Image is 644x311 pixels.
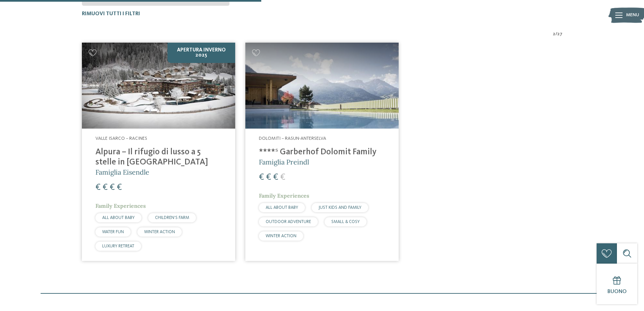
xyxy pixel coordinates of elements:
[95,136,147,141] span: Valle Isarco – Racines
[259,192,309,199] span: Family Experiences
[82,43,235,261] a: Cercate un hotel per famiglie? Qui troverete solo i migliori! Apertura inverno 2025 Valle Isarco ...
[82,11,140,17] span: Rimuovi tutti i filtri
[331,220,360,224] span: SMALL & COSY
[259,173,264,182] span: €
[597,264,637,304] a: Buono
[110,183,115,192] span: €
[95,183,101,192] span: €
[318,205,361,210] span: JUST KIDS AND FAMILY
[117,183,122,192] span: €
[557,31,562,38] span: 27
[102,244,134,248] span: LUXURY RETREAT
[555,31,557,38] span: /
[155,216,189,220] span: CHILDREN’S FARM
[266,173,271,182] span: €
[280,173,285,182] span: €
[273,173,278,182] span: €
[95,168,149,176] span: Famiglia Eisendle
[259,136,326,141] span: Dolomiti – Rasun-Anterselva
[82,43,235,129] img: Cercate un hotel per famiglie? Qui troverete solo i migliori!
[144,230,175,234] span: WINTER ACTION
[266,220,311,224] span: OUTDOOR ADVENTURE
[266,205,298,210] span: ALL ABOUT BABY
[102,216,135,220] span: ALL ABOUT BABY
[102,230,124,234] span: WATER FUN
[553,31,555,38] span: 2
[103,183,108,192] span: €
[266,234,296,238] span: WINTER ACTION
[259,147,385,157] h4: ****ˢ Garberhof Dolomit Family
[245,43,399,129] img: Cercate un hotel per famiglie? Qui troverete solo i migliori!
[259,158,309,166] span: Famiglia Preindl
[95,202,146,209] span: Family Experiences
[607,289,627,294] span: Buono
[245,43,399,261] a: Cercate un hotel per famiglie? Qui troverete solo i migliori! Dolomiti – Rasun-Anterselva ****ˢ G...
[95,147,222,168] h4: Alpura – Il rifugio di lusso a 5 stelle in [GEOGRAPHIC_DATA]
